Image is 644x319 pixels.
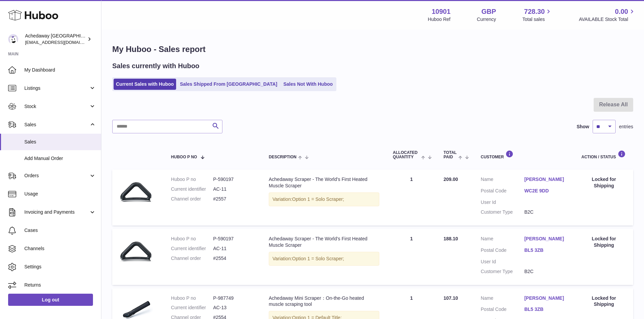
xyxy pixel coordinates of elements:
[292,256,344,261] span: Option 1 = Solo Scraper;
[24,139,96,145] span: Sales
[432,7,451,16] strong: 10901
[481,199,524,206] dt: User Id
[114,79,176,90] a: Current Sales with Huboo
[213,245,255,252] dd: AC-11
[171,236,213,242] dt: Huboo P no
[577,124,589,130] label: Show
[524,188,568,194] a: WC2E 9DD
[24,103,89,110] span: Stock
[24,191,96,197] span: Usage
[213,295,255,301] dd: P-987749
[171,176,213,183] dt: Huboo P no
[524,295,568,301] a: [PERSON_NAME]
[524,176,568,183] a: [PERSON_NAME]
[24,245,96,252] span: Channels
[112,61,199,71] h2: Sales currently with Huboo
[269,155,296,159] span: Description
[481,150,568,159] div: Customer
[171,245,213,252] dt: Current identifier
[524,236,568,242] a: [PERSON_NAME]
[481,236,524,244] dt: Name
[481,7,496,16] strong: GBP
[171,295,213,301] dt: Huboo P no
[213,304,255,311] dd: AC-13
[524,209,568,215] dd: B2C
[428,16,451,23] div: Huboo Ref
[481,306,524,314] dt: Postal Code
[581,150,626,159] div: Action / Status
[25,39,99,45] span: [EMAIL_ADDRESS][DOMAIN_NAME]
[481,247,524,255] dt: Postal Code
[213,236,255,242] dd: P-590197
[581,236,626,248] div: Locked for Shipping
[269,295,379,308] div: Achedaway Mini Scraper：On-the-Go heated muscle scraping tool
[581,295,626,308] div: Locked for Shipping
[213,196,255,202] dd: #2557
[524,268,568,275] dd: B2C
[481,268,524,275] dt: Customer Type
[24,227,96,234] span: Cases
[269,192,379,206] div: Variation:
[524,306,568,313] a: BL5 3ZB
[171,304,213,311] dt: Current identifier
[615,7,628,16] span: 0.00
[119,176,153,210] img: Achedaway-Muscle-Scraper.png
[171,186,213,192] dt: Current identifier
[386,169,437,225] td: 1
[8,294,93,306] a: Log out
[522,7,552,23] a: 728.30 Total sales
[481,209,524,215] dt: Customer Type
[24,282,96,288] span: Returns
[24,172,89,179] span: Orders
[579,16,636,23] span: AVAILABLE Stock Total
[481,188,524,196] dt: Postal Code
[444,177,458,182] span: 209.00
[477,16,496,23] div: Currency
[24,155,96,162] span: Add Manual Order
[269,236,379,248] div: Achedaway Scraper - The World’s First Heated Muscle Scraper
[171,196,213,202] dt: Channel order
[444,236,458,241] span: 188.10
[269,176,379,189] div: Achedaway Scraper - The World’s First Heated Muscle Scraper
[581,176,626,189] div: Locked for Shipping
[386,229,437,285] td: 1
[177,79,280,90] a: Sales Shipped From [GEOGRAPHIC_DATA]
[112,44,633,55] h1: My Huboo - Sales report
[24,85,89,91] span: Listings
[25,33,86,46] div: Achedaway [GEOGRAPHIC_DATA]
[579,7,636,23] a: 0.00 AVAILABLE Stock Total
[524,247,568,254] a: BL5 3ZB
[213,186,255,192] dd: AC-11
[213,255,255,262] dd: #2554
[393,151,420,159] span: ALLOCATED Quantity
[444,295,458,301] span: 107.10
[8,34,18,44] img: admin@newpb.co.uk
[171,255,213,262] dt: Channel order
[481,295,524,303] dt: Name
[481,259,524,265] dt: User Id
[444,151,457,159] span: Total paid
[24,122,89,128] span: Sales
[24,209,89,215] span: Invoicing and Payments
[619,124,633,130] span: entries
[269,252,379,266] div: Variation:
[171,155,197,159] span: Huboo P no
[524,7,545,16] span: 728.30
[292,196,344,202] span: Option 1 = Solo Scraper;
[281,79,335,90] a: Sales Not With Huboo
[481,176,524,184] dt: Name
[522,16,552,23] span: Total sales
[119,236,153,269] img: Achedaway-Muscle-Scraper.png
[24,264,96,270] span: Settings
[213,176,255,183] dd: P-590197
[24,67,96,73] span: My Dashboard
